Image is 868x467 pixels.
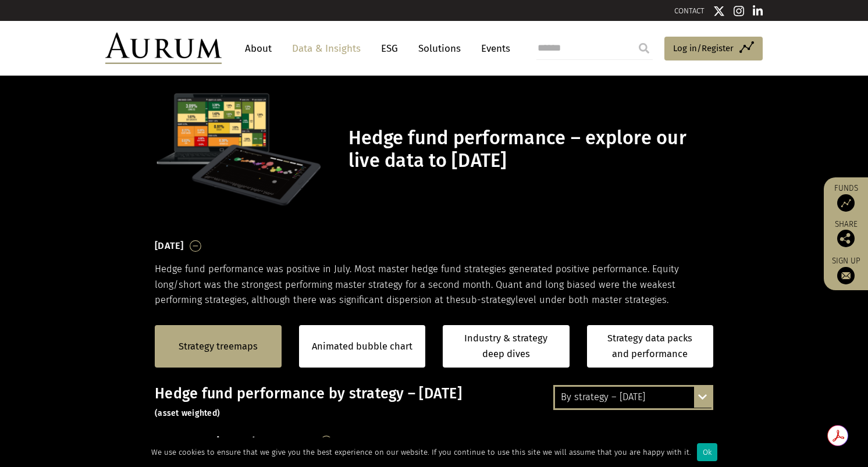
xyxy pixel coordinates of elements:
a: ESG [375,38,404,59]
span: Log in/Register [673,41,734,55]
img: Access Funds [837,194,855,212]
a: Data & Insights [286,38,367,59]
a: Solutions [412,38,467,59]
a: Funds [830,183,862,212]
a: About [239,38,278,59]
img: Aurum [105,33,222,64]
a: Log in/Register [664,37,763,61]
a: Events [475,38,510,59]
img: Sign up to our newsletter [837,267,855,284]
div: Ok [697,443,717,461]
img: Share this post [837,230,855,247]
a: Sign up [830,256,862,284]
input: Submit [632,37,656,60]
div: Share [830,220,862,247]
